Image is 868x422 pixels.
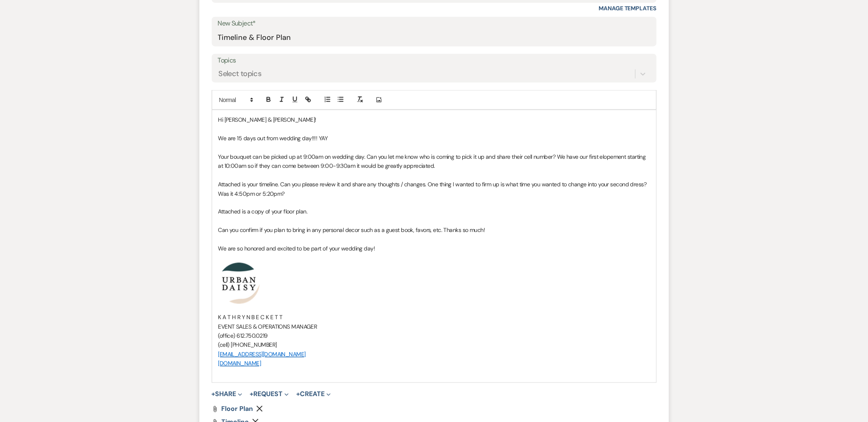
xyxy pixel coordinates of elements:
[250,391,253,398] span: +
[218,55,650,67] label: Topics
[218,360,261,367] a: [DOMAIN_NAME]
[218,313,650,322] p: K A T H R Y N B E C K E T T
[222,405,253,413] span: floor plan
[218,134,650,143] p: We are 15 days out from wedding day!!!! YAY
[218,244,650,253] p: We are so honored and excited to be part of your wedding day!
[218,322,650,332] p: EVENT SALES & OPERATIONS MANAGER
[212,391,215,398] span: +
[218,351,306,358] a: [EMAIL_ADDRESS][DOMAIN_NAME]
[218,341,650,350] p: (cell) [PHONE_NUMBER]
[218,226,650,235] p: Can you confirm if you plan to bring in any personal decor such as a guest book, favors, etc. Tha...
[218,115,650,124] p: Hi [PERSON_NAME] & [PERSON_NAME]!
[599,5,657,12] a: Manage Templates
[250,391,289,398] button: Request
[296,391,330,398] button: Create
[296,391,300,398] span: +
[218,18,650,30] label: New Subject*
[218,152,650,171] p: Your bouquet can be picked up at 9:00am on wedding day. Can you let me know who is coming to pick...
[218,207,650,216] p: Attached is a copy of your floor plan.
[218,332,650,341] p: (office) 612.750.0219
[219,69,262,80] div: Select topics
[212,391,243,398] button: Share
[218,180,650,198] p: Attached is your timeline. Can you please review it and share any thoughts / changes. One thing I...
[222,406,253,413] a: floor plan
